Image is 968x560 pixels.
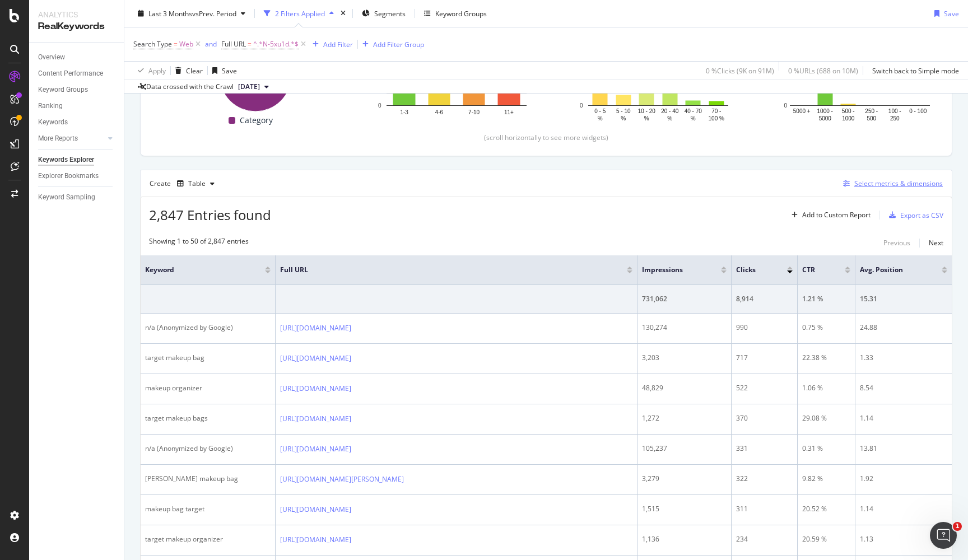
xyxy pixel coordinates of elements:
[234,80,273,94] button: [DATE]
[642,474,727,484] div: 3,279
[860,265,925,275] span: Avg. Position
[802,474,850,484] div: 9.82 %
[802,504,850,514] div: 20.52 %
[883,238,910,248] div: Previous
[221,39,246,49] span: Full URL
[842,108,855,114] text: 500 -
[953,522,962,531] span: 1
[400,109,408,115] text: 1-3
[154,133,938,142] div: (scroll horizontally to see more widgets)
[275,8,325,18] div: 2 Filters Applied
[38,68,103,80] div: Content Performance
[736,413,793,423] div: 370
[38,154,94,166] div: Keywords Explorer
[860,413,947,423] div: 1.14
[308,38,353,51] button: Add Filter
[280,383,351,394] a: [URL][DOMAIN_NAME]
[468,109,480,115] text: 7-10
[860,323,947,333] div: 24.88
[280,353,351,364] a: [URL][DOMAIN_NAME]
[38,9,115,20] div: Analytics
[788,66,858,75] div: 0 % URLs ( 688 on 10M )
[240,114,273,127] span: Category
[205,39,217,49] div: and
[616,108,631,114] text: 5 - 10
[802,444,850,454] div: 0.31 %
[145,504,271,514] div: makeup bag target
[839,177,943,190] button: Select metrics & dimensions
[883,236,910,250] button: Previous
[38,100,63,112] div: Ranking
[802,353,850,363] div: 22.38 %
[802,413,850,423] div: 29.08 %
[736,504,793,514] div: 311
[148,66,166,75] div: Apply
[642,444,727,454] div: 105,237
[885,206,943,224] button: Export as CSV
[819,115,832,122] text: 5000
[149,206,271,224] span: 2,847 Entries found
[872,66,959,75] div: Switch back to Simple mode
[598,115,603,122] text: %
[186,66,203,75] div: Clear
[145,265,248,275] span: Keyword
[787,206,871,224] button: Add to Custom Report
[280,323,351,334] a: [URL][DOMAIN_NAME]
[192,8,236,18] span: vs Prev. Period
[642,504,727,514] div: 1,515
[642,323,727,333] div: 130,274
[150,175,219,193] div: Create
[900,211,943,220] div: Export as CSV
[435,8,487,18] div: Keyword Groups
[929,238,943,248] div: Next
[38,192,116,203] a: Keyword Sampling
[38,52,116,63] a: Overview
[435,109,444,115] text: 4-6
[38,52,65,63] div: Overview
[621,115,626,122] text: %
[38,170,116,182] a: Explorer Bookmarks
[174,39,178,49] span: =
[323,39,353,49] div: Add Filter
[784,102,787,109] text: 0
[133,62,166,80] button: Apply
[930,4,959,22] button: Save
[854,179,943,188] div: Select metrics & dimensions
[736,323,793,333] div: 990
[145,323,271,333] div: n/a (Anonymized by Google)
[280,444,351,455] a: [URL][DOMAIN_NAME]
[504,109,514,115] text: 11+
[736,444,793,454] div: 331
[358,38,424,51] button: Add Filter Group
[378,102,381,109] text: 0
[38,116,116,128] a: Keywords
[642,413,727,423] div: 1,272
[594,108,606,114] text: 0 - 5
[642,353,727,363] div: 3,203
[280,534,351,545] a: [URL][DOMAIN_NAME]
[736,265,770,275] span: Clicks
[944,8,959,18] div: Save
[638,108,656,114] text: 10 - 20
[179,36,193,52] span: Web
[173,175,219,193] button: Table
[802,212,871,218] div: Add to Custom Report
[133,4,250,22] button: Last 3 MonthsvsPrev. Period
[357,4,410,22] button: Segments
[802,383,850,393] div: 1.06 %
[860,444,947,454] div: 13.81
[253,36,299,52] span: ^.*N-5xu1d.*$
[736,474,793,484] div: 322
[38,20,115,33] div: RealKeywords
[171,62,203,80] button: Clear
[930,522,957,549] iframe: Intercom live chat
[736,353,793,363] div: 717
[38,154,116,166] a: Keywords Explorer
[867,115,876,122] text: 500
[420,4,491,22] button: Keyword Groups
[868,62,959,80] button: Switch back to Simple mode
[802,323,850,333] div: 0.75 %
[373,39,424,49] div: Add Filter Group
[860,534,947,544] div: 1.13
[642,294,727,304] div: 731,062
